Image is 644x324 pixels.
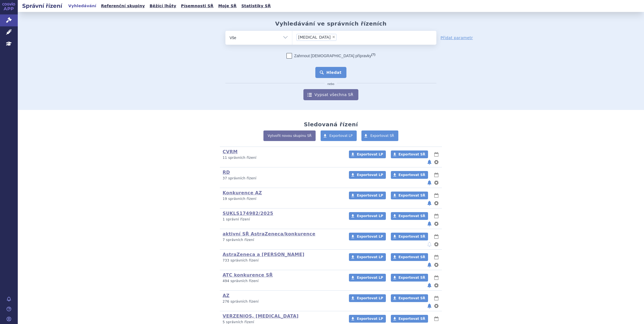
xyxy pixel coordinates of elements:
[391,253,428,261] a: Exportovat SŘ
[315,67,347,78] button: Hledat
[434,200,439,207] button: nastavení
[391,315,428,323] a: Exportovat SŘ
[434,159,439,165] button: nastavení
[357,317,383,321] span: Exportovat LP
[427,262,432,268] button: notifikace
[434,315,439,322] button: lhůty
[223,149,238,154] a: CVRM
[148,2,178,10] a: Běžící lhůty
[370,134,394,138] span: Exportovat SŘ
[357,235,383,238] span: Exportovat LP
[240,2,272,10] a: Statistiky SŘ
[338,34,379,41] input: [MEDICAL_DATA]
[18,2,67,10] h2: Správní řízení
[349,233,386,240] a: Exportovat LP
[434,274,439,281] button: lhůty
[441,35,473,41] a: Přidat parametr
[391,150,428,158] a: Exportovat SŘ
[357,296,383,300] span: Exportovat LP
[391,274,428,282] a: Exportovat SŘ
[391,233,428,240] a: Exportovat SŘ
[357,255,383,259] span: Exportovat LP
[427,282,432,289] button: notifikace
[399,152,425,156] span: Exportovat SŘ
[223,272,273,278] a: ATC konkurence SŘ
[357,152,383,156] span: Exportovat LP
[427,303,432,309] button: notifikace
[427,241,432,248] button: notifikace
[399,317,425,321] span: Exportovat SŘ
[223,313,299,319] a: VERZENIOS, [MEDICAL_DATA]
[223,293,230,298] a: AZ
[263,130,316,141] a: Vytvořit novou skupinu SŘ
[434,303,439,309] button: nastavení
[391,192,428,199] a: Exportovat SŘ
[223,299,342,304] p: 276 správních řízení
[427,159,432,165] button: notifikace
[357,276,383,280] span: Exportovat LP
[303,89,358,100] a: Vypsat všechna SŘ
[399,194,425,197] span: Exportovat SŘ
[434,233,439,240] button: lhůty
[434,295,439,302] button: lhůty
[427,200,432,207] button: notifikace
[399,214,425,218] span: Exportovat SŘ
[399,235,425,238] span: Exportovat SŘ
[349,315,386,323] a: Exportovat LP
[434,179,439,186] button: nastavení
[99,2,147,10] a: Referenční skupiny
[434,282,439,289] button: nastavení
[434,192,439,199] button: lhůty
[223,238,342,242] p: 7 správních řízení
[399,173,425,177] span: Exportovat SŘ
[399,276,425,280] span: Exportovat SŘ
[399,255,425,259] span: Exportovat SŘ
[223,190,262,195] a: Konkurence AZ
[434,262,439,268] button: nastavení
[434,254,439,260] button: lhůty
[349,192,386,199] a: Exportovat LP
[223,231,315,237] a: aktivní SŘ AstraZeneca/konkurence
[223,176,342,181] p: 37 správních řízení
[434,172,439,178] button: lhůty
[357,194,383,197] span: Exportovat LP
[223,155,342,160] p: 11 správních řízení
[391,171,428,179] a: Exportovat SŘ
[349,294,386,302] a: Exportovat LP
[349,253,386,261] a: Exportovat LP
[349,274,386,282] a: Exportovat LP
[349,150,386,158] a: Exportovat LP
[223,258,342,263] p: 733 správních řízení
[357,173,383,177] span: Exportovat LP
[427,179,432,186] button: notifikace
[357,214,383,218] span: Exportovat LP
[223,197,342,201] p: 19 správních řízení
[332,35,335,39] span: ×
[434,151,439,158] button: lhůty
[286,53,375,59] label: Zahrnout [DEMOGRAPHIC_DATA] přípravky
[434,241,439,248] button: nastavení
[321,130,357,141] a: Exportovat LP
[325,82,337,86] i: nebo
[434,213,439,219] button: lhůty
[67,2,98,10] a: Vyhledávání
[361,130,398,141] a: Exportovat SŘ
[391,294,428,302] a: Exportovat SŘ
[223,170,230,175] a: RD
[275,20,387,27] h2: Vyhledávání ve správních řízeních
[223,211,273,216] a: SUKLS174982/2025
[399,296,425,300] span: Exportovat SŘ
[329,134,353,138] span: Exportovat LP
[223,279,342,283] p: 494 správních řízení
[371,53,375,56] abbr: (?)
[217,2,238,10] a: Moje SŘ
[391,212,428,220] a: Exportovat SŘ
[349,212,386,220] a: Exportovat LP
[434,220,439,227] button: nastavení
[223,217,342,222] p: 1 správní řízení
[223,252,305,257] a: AstraZeneca a [PERSON_NAME]
[349,171,386,179] a: Exportovat LP
[427,220,432,227] button: notifikace
[304,121,358,128] h2: Sledovaná řízení
[179,2,215,10] a: Písemnosti SŘ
